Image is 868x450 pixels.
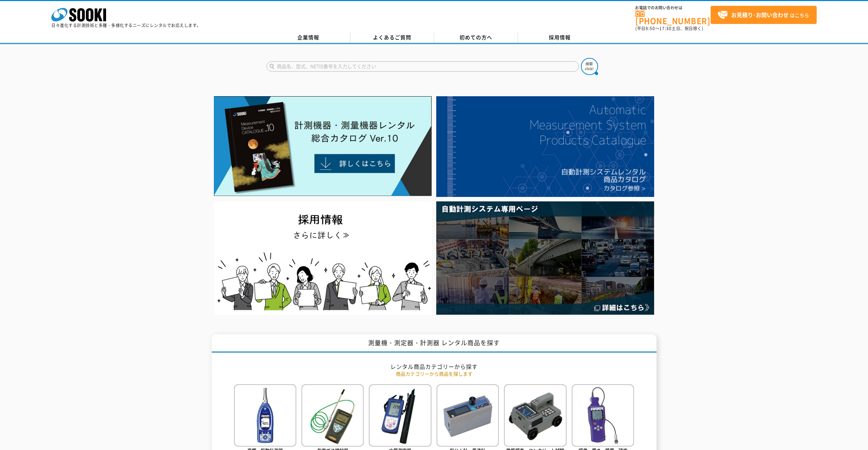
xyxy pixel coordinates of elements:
img: 粉じん計・風速計 [437,384,499,447]
img: 音響・振動計測器 [234,384,296,447]
img: Catalog Ver10 [214,96,432,196]
span: (平日 ～ 土日、祝日除く) [635,25,703,32]
a: [PHONE_NUMBER] [635,11,711,25]
h1: 測量機・測定器・計測器 レンタル商品を探す [212,334,657,353]
span: 初めての方へ [459,34,492,41]
span: 8:50 [646,25,655,32]
img: btn_search.png [581,58,598,75]
img: 鉄筋探査・コンクリート試験 [504,384,566,447]
a: よくあるご質問 [350,33,434,43]
span: 17:30 [659,25,672,32]
img: 探傷・厚さ・膜厚・硬度 [572,384,634,447]
img: 有害ガス検知器 [301,384,364,447]
span: お電話でのお問い合わせは [635,6,711,10]
img: 自動計測システムカタログ [436,96,654,197]
h2: レンタル商品カテゴリーから探す [234,363,634,370]
p: 商品カテゴリーから商品を探します [234,370,634,377]
img: 自動計測システム専用ページ [436,201,654,315]
strong: お見積り･お問い合わせ [731,11,789,19]
a: 採用情報 [518,33,602,43]
span: はこちら [717,10,809,20]
a: お見積り･お問い合わせはこちら [711,6,817,24]
p: 日々進化する計測技術と多種・多様化するニーズにレンタルでお応えします。 [51,23,201,27]
a: 初めての方へ [434,33,518,43]
img: 水質測定器 [369,384,431,447]
a: 企業情報 [267,33,350,43]
img: SOOKI recruit [214,201,432,315]
input: 商品名、型式、NETIS番号を入力してください [267,61,579,72]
